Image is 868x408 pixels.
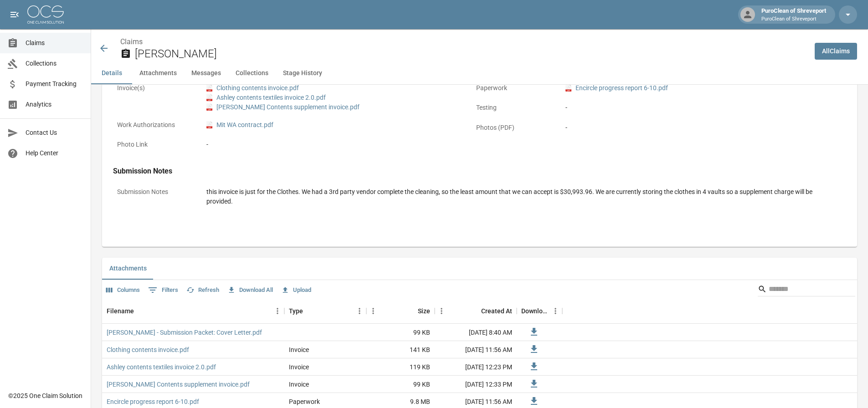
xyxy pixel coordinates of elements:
a: pdfEncircle progress report 6-10.pdf [565,83,668,93]
a: [PERSON_NAME] - Submission Packet: Cover Letter.pdf [107,328,262,337]
p: Testing [472,99,554,117]
h4: Submission Notes [113,167,820,176]
a: pdfMit WA contract.pdf [206,120,273,130]
button: Menu [435,304,448,318]
a: Claims [120,37,143,46]
div: Invoice [289,362,309,372]
button: Select columns [104,283,142,297]
span: Help Center [26,148,83,158]
div: [DATE] 12:23 PM [435,358,517,376]
p: Photo Link [113,136,195,153]
div: related-list tabs [102,258,857,280]
button: Stage History [276,62,329,84]
div: this invoice is just for the Clothes. We had a 3rd party vendor complete the cleaning, so the lea... [206,187,816,206]
a: pdfClothing contents invoice.pdf [206,83,299,93]
button: Collections [228,62,276,84]
div: Invoice [289,380,309,389]
div: Type [289,298,303,324]
div: 99 KB [366,376,435,393]
div: PuroClean of Shreveport [758,6,830,23]
div: © 2025 One Claim Solution [8,391,82,400]
div: Type [284,298,366,324]
span: Payment Tracking [26,79,83,89]
a: pdf[PERSON_NAME] Contents supplement invoice.pdf [206,102,360,112]
a: Clothing contents invoice.pdf [107,345,189,354]
a: Encircle progress report 6-10.pdf [107,397,199,406]
div: 99 KB [366,324,435,341]
span: Claims [26,38,83,48]
div: Created At [435,298,517,324]
p: Photos (PDF) [472,119,554,137]
a: AllClaims [815,43,857,60]
div: Filename [102,298,284,324]
button: Show filters [146,283,180,297]
p: Submission Notes [113,183,195,201]
button: Attachments [132,62,184,84]
p: Invoice(s) [113,79,195,97]
h2: [PERSON_NAME] [135,47,807,61]
p: Work Authorizations [113,116,195,134]
span: Collections [26,59,83,68]
button: Messages [184,62,228,84]
p: Paperwork [472,79,554,97]
div: Download [521,298,549,324]
div: Size [366,298,435,324]
nav: breadcrumb [120,36,807,47]
button: Menu [366,304,380,318]
a: Ashley contents textiles invoice 2.0.pdf [107,362,216,372]
div: Size [418,298,430,324]
div: Created At [481,298,512,324]
button: Refresh [184,283,221,297]
div: [DATE] 11:56 AM [435,341,517,358]
div: - [206,140,457,149]
button: Details [91,62,132,84]
div: Download [517,298,562,324]
div: [DATE] 12:33 PM [435,376,517,393]
button: Menu [549,304,562,318]
span: Contact Us [26,128,83,138]
div: 119 KB [366,358,435,376]
button: Upload [279,283,313,297]
img: ocs-logo-white-transparent.png [27,5,64,24]
button: Download All [225,283,275,297]
div: Invoice [289,345,309,354]
p: PuroClean of Shreveport [761,15,826,23]
div: - [565,123,816,133]
div: - [565,103,816,112]
a: pdfAshley contents textiles invoice 2.0.pdf [206,93,326,102]
div: anchor tabs [91,62,868,84]
button: open drawer [5,5,24,24]
div: Paperwork [289,397,320,406]
div: Search [758,282,855,298]
button: Attachments [102,258,154,280]
div: Filename [107,298,134,324]
button: Menu [271,304,284,318]
button: Menu [353,304,366,318]
div: 141 KB [366,341,435,358]
div: [DATE] 8:40 AM [435,324,517,341]
span: Analytics [26,100,83,109]
a: [PERSON_NAME] Contents supplement invoice.pdf [107,380,250,389]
